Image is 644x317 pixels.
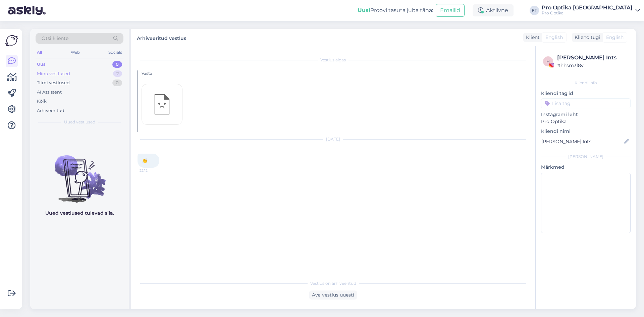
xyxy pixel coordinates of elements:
[358,7,370,13] b: Uus!
[572,34,600,41] div: Klienditugi
[112,80,122,86] div: 0
[541,138,623,145] input: Lisa nimi
[42,35,68,42] span: Otsi kliente
[5,34,18,47] img: Askly Logo
[140,168,165,173] span: 22:12
[545,34,563,41] span: English
[541,90,631,97] p: Kliendi tag'id
[137,33,186,42] label: Arhiveeritud vestlus
[541,118,631,125] p: Pro Optika
[142,70,529,76] div: Vasta
[473,4,514,16] div: Aktiivne
[542,10,633,16] div: Pro Optika
[112,61,122,68] div: 0
[69,48,81,57] div: Web
[542,5,640,16] a: Pro Optika [GEOGRAPHIC_DATA]Pro Optika
[138,57,529,63] div: Vestlus algas
[142,158,147,163] span: 👏
[523,34,540,41] div: Klient
[37,89,62,96] div: AI Assistent
[541,128,631,135] p: Kliendi nimi
[107,48,123,57] div: Socials
[546,59,550,64] span: h
[606,34,624,41] span: English
[541,98,631,108] input: Lisa tag
[436,4,465,17] button: Emailid
[541,154,631,160] div: [PERSON_NAME]
[113,70,122,77] div: 2
[541,111,631,118] p: Instagrami leht
[64,119,95,125] span: Uued vestlused
[37,61,46,68] div: Uus
[541,80,631,86] div: Kliendi info
[542,5,633,10] div: Pro Optika [GEOGRAPHIC_DATA]
[37,70,70,77] div: Minu vestlused
[37,80,70,86] div: Tiimi vestlused
[36,48,43,57] div: All
[138,136,529,142] div: [DATE]
[45,210,114,217] p: Uued vestlused tulevad siia.
[530,6,539,15] div: PT
[310,280,356,286] span: Vestlus on arhiveeritud
[309,290,357,300] div: Ava vestlus uuesti
[30,143,129,204] img: No chats
[358,6,433,14] div: Proovi tasuta juba täna:
[37,98,47,105] div: Kõik
[541,164,631,171] p: Märkmed
[37,107,64,114] div: Arhiveeritud
[557,62,629,69] div: # hhsm3l8v
[557,54,629,62] div: [PERSON_NAME] Ints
